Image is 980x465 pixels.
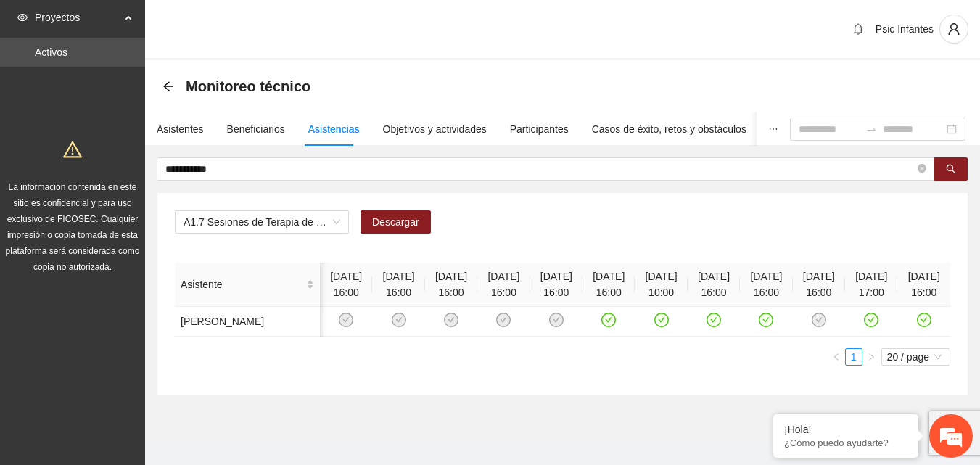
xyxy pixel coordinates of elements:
[35,3,120,32] span: Proyectos
[184,211,340,233] span: A1.7 Sesiones de Terapia de Juego para niños y niñas
[876,23,934,35] span: Psic Infantes
[601,313,616,327] span: check-circle
[865,123,877,135] span: swap-right
[339,313,353,327] span: check-circle
[162,81,174,93] div: Back
[759,313,773,327] span: check-circle
[510,121,569,137] div: Participantes
[530,263,582,307] th: [DATE] 16:00
[918,162,926,176] span: close-circle
[186,75,310,98] span: Monitoreo técnico
[934,157,968,181] button: search
[917,313,931,327] span: check-circle
[383,121,487,137] div: Objetivos y actividades
[784,437,907,448] p: ¿Cómo puedo ayudarte?
[946,164,956,176] span: search
[846,349,862,365] a: 1
[845,348,862,366] li: 1
[444,313,458,327] span: check-circle
[6,182,140,272] span: La información contenida en este sitio es confidencial y para uso exclusivo de FICOSEC. Cualquier...
[828,348,845,366] li: Previous Page
[35,46,67,58] a: Activos
[847,17,870,41] button: bell
[592,121,746,137] div: Casos de éxito, retos y obstáculos
[828,348,845,366] button: left
[63,140,82,159] span: warning
[17,12,28,22] span: eye
[768,124,778,134] span: ellipsis
[862,348,880,366] li: Next Page
[707,313,721,327] span: check-circle
[372,214,419,230] span: Descargar
[847,23,869,35] span: bell
[549,313,564,327] span: check-circle
[793,263,845,307] th: [DATE] 16:00
[812,313,826,327] span: check-circle
[477,263,530,307] th: [DATE] 16:00
[654,313,669,327] span: check-circle
[867,353,876,361] span: right
[887,349,944,365] span: 20 / page
[862,348,880,366] button: right
[864,313,878,327] span: check-circle
[784,424,907,435] div: ¡Hola!
[361,210,431,234] button: Descargar
[897,263,950,307] th: [DATE] 16:00
[740,263,792,307] th: [DATE] 16:00
[157,121,204,137] div: Asistentes
[175,263,320,307] th: Asistente
[162,81,174,92] span: arrow-left
[392,313,406,327] span: check-circle
[688,263,740,307] th: [DATE] 16:00
[845,263,897,307] th: [DATE] 17:00
[940,22,968,36] span: user
[372,263,424,307] th: [DATE] 16:00
[308,121,360,137] div: Asistencias
[496,313,511,327] span: check-circle
[918,164,926,173] span: close-circle
[881,348,950,366] div: Page Size
[227,121,285,137] div: Beneficiarios
[635,263,687,307] th: [DATE] 10:00
[939,15,968,44] button: user
[757,112,790,146] button: ellipsis
[181,276,303,292] span: Asistente
[582,263,635,307] th: [DATE] 16:00
[425,263,477,307] th: [DATE] 16:00
[175,307,320,337] td: [PERSON_NAME]
[320,263,372,307] th: [DATE] 16:00
[832,353,841,361] span: left
[865,123,877,135] span: to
